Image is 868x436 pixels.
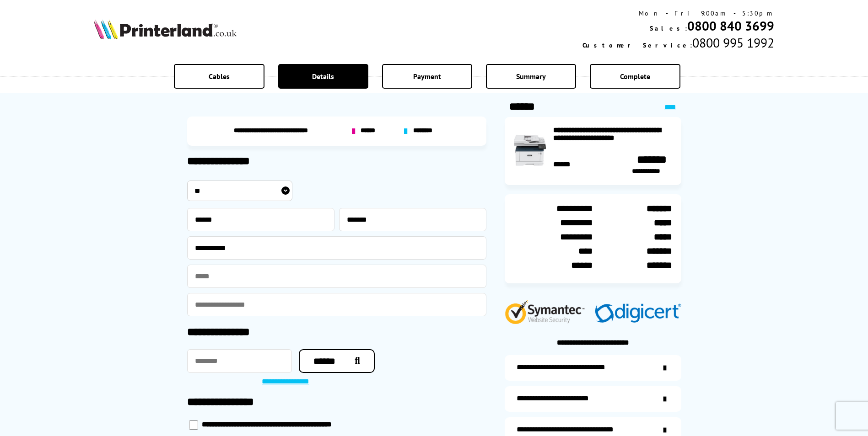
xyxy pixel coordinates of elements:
[516,72,546,81] span: Summary
[505,355,681,381] a: additional-ink
[692,34,774,51] span: 0800 995 1992
[620,72,650,81] span: Complete
[505,386,681,412] a: items-arrive
[312,72,334,81] span: Details
[687,17,774,34] a: 0800 840 3699
[650,24,687,32] span: Sales:
[582,41,692,49] span: Customer Service:
[413,72,441,81] span: Payment
[209,72,230,81] span: Cables
[94,19,237,39] img: Printerland Logo
[582,9,774,17] div: Mon - Fri 9:00am - 5:30pm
